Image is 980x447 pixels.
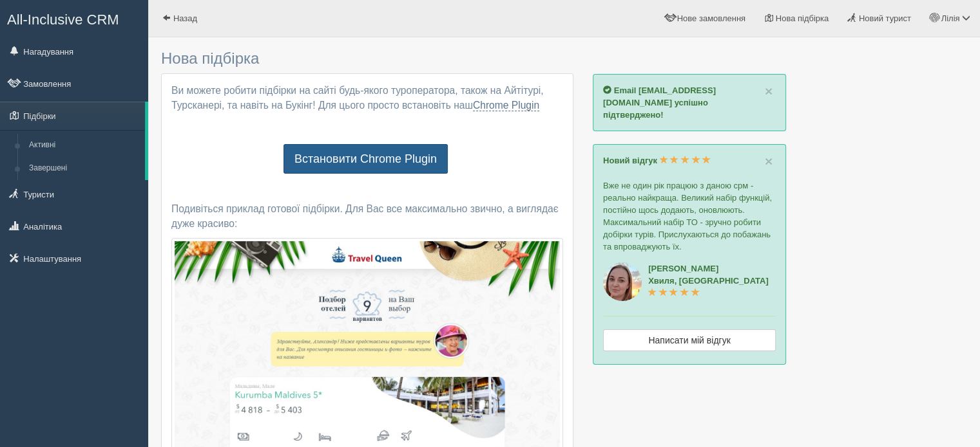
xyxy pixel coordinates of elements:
[648,264,769,298] a: [PERSON_NAME]Хвиля, [GEOGRAPHIC_DATA]
[603,86,716,120] b: Email [EMAIL_ADDRESS][DOMAIN_NAME] успішно підтверджено!
[171,202,563,232] p: Подивіться приклад готової підбірки. Для Вас все максимально звично, а виглядає дуже красиво:
[7,12,119,28] span: All-Inclusive CRM
[776,14,829,23] span: Нова підбірка
[765,154,773,169] span: ×
[1,1,148,36] a: All-Inclusive CRM
[283,144,448,174] a: Встановити Chrome Plugin
[173,14,197,23] span: Назад
[23,157,145,180] a: Завершені
[473,100,539,111] a: Chrome Plugin
[765,84,773,98] span: ×
[603,179,776,253] p: Вже не один рік працюю з даною срм - реально найкраща. Великий набір функцій, постійно щось додаю...
[603,156,711,165] a: Новий відгук
[171,84,563,113] p: Ви можете робити підбірки на сайті будь-якого туроператора, також на Айтітурі, Турсканері, та нав...
[859,14,911,23] span: Новий турист
[941,14,959,23] span: Лілія
[677,14,745,23] span: Нове замовлення
[603,329,776,351] a: Написати мій відгук
[23,134,145,157] a: Активні
[765,154,773,168] button: Close
[161,50,573,67] h3: Нова підбірка
[765,84,773,98] button: Close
